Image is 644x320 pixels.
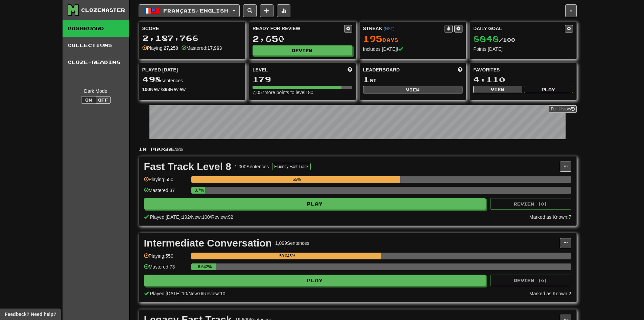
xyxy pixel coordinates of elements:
span: Review: 92 [211,214,233,220]
div: Ready for Review [253,25,344,32]
button: On [81,96,96,104]
span: / [187,291,189,296]
button: Review [253,45,352,56]
div: Daily Goal [473,25,565,33]
span: Played [DATE]: 10 [150,291,187,296]
div: Favorites [473,66,573,73]
span: Review: 10 [203,291,225,296]
a: (HST) [384,26,395,31]
div: New / Review [142,86,242,93]
div: 7,057 more points to level 180 [253,89,352,96]
strong: 398 [162,87,170,92]
button: Add sentence to collection [260,4,273,17]
button: View [363,86,463,93]
a: Collections [63,37,129,54]
div: Streak [363,25,445,32]
div: 179 [253,75,352,84]
span: / 100 [473,37,515,43]
div: Score [142,25,242,32]
button: Français/English [139,4,240,17]
div: 3.7% [193,187,205,194]
div: Mastered: [182,45,222,51]
div: sentences [142,75,242,84]
span: Leaderboard [363,66,400,73]
div: 2,187,766 [142,34,242,42]
p: In Progress [139,146,577,153]
div: Mastered: 37 [144,187,188,198]
div: 1,000 Sentences [235,163,269,170]
span: / [190,214,191,220]
button: Fluency Fast Track [272,163,310,170]
div: 4,110 [473,75,573,84]
button: Play [144,275,486,286]
div: Intermediate Conversation [144,238,272,248]
div: 1,099 Sentences [275,240,309,247]
div: Includes [DATE]! [363,46,463,52]
span: Open feedback widget [5,311,56,318]
button: Search sentences [243,4,257,17]
div: Day s [363,35,463,43]
span: 498 [142,74,162,84]
div: Dark Mode [68,88,124,94]
div: Points [DATE] [473,46,573,52]
span: Score more points to level up [348,66,352,73]
strong: 17,963 [207,45,222,51]
a: Cloze-Reading [63,54,129,71]
span: Français / English [163,8,228,14]
button: Play [144,198,486,210]
div: 50.045% [193,253,381,259]
div: 55% [193,176,400,183]
span: / [202,291,203,296]
span: This week in points, UTC [458,66,462,73]
strong: 27,250 [164,45,178,51]
a: Dashboard [63,20,129,37]
div: Mastered: 73 [144,263,188,275]
button: Play [524,86,573,93]
button: Review (0) [490,275,571,286]
div: st [363,75,463,84]
span: / [210,214,211,220]
div: Playing: 550 [144,176,188,187]
span: Played [DATE] [142,66,178,73]
div: Marked as Known: 7 [529,214,571,220]
div: Clozemaster [81,7,125,14]
button: Off [96,96,111,104]
div: 2,650 [253,35,352,43]
div: 6.642% [193,263,216,270]
span: 1 [363,74,369,84]
span: New: 100 [191,214,210,220]
span: Level [253,66,268,73]
div: Fast Track Level 8 [144,162,232,172]
span: New: 0 [189,291,202,296]
span: 195 [363,34,382,43]
button: View [473,86,522,93]
span: 8848 [473,34,499,43]
span: Played [DATE]: 192 [150,214,190,220]
button: Review (0) [490,198,571,210]
div: Playing: [142,45,178,51]
a: Full History [549,105,576,113]
div: Marked as Known: 2 [529,290,571,297]
div: Playing: 550 [144,253,188,264]
button: More stats [277,4,290,17]
strong: 100 [142,87,150,92]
